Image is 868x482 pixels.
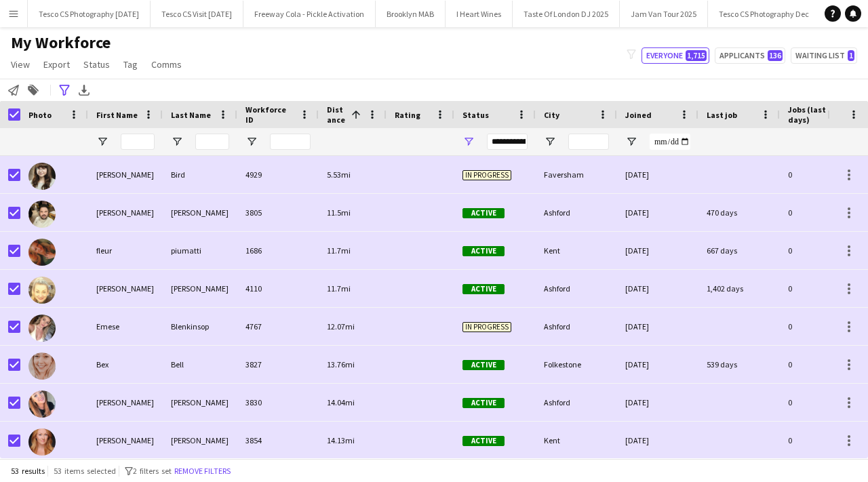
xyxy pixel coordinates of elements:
[791,47,857,64] button: Waiting list1
[163,346,237,383] div: Bell
[245,136,258,148] button: Open Filter Menu
[88,384,163,421] div: [PERSON_NAME]
[462,170,511,180] span: In progress
[171,110,211,120] span: Last Name
[462,436,505,446] span: Active
[536,156,617,193] div: Faversham
[163,156,237,193] div: Bird
[151,1,243,27] button: Tesco CS Visit [DATE]
[462,398,505,408] span: Active
[237,308,319,345] div: 4767
[172,464,233,479] button: Remove filters
[83,58,110,71] span: Status
[163,270,237,307] div: [PERSON_NAME]
[462,208,505,218] span: Active
[617,270,698,307] div: [DATE]
[536,308,617,345] div: Ashford
[780,232,868,269] div: 0
[96,110,138,120] span: First Name
[686,50,707,61] span: 1,715
[708,1,821,27] button: Tesco CS Photography Dec
[78,56,115,73] a: Status
[462,360,505,370] span: Active
[43,58,70,71] span: Export
[462,322,511,332] span: In progress
[237,156,319,193] div: 4929
[536,194,617,231] div: Ashford
[25,82,41,98] app-action-btn: Add to tag
[28,163,56,190] img: Yasmin Bird
[121,134,155,150] input: First Name Filter Input
[5,56,35,73] a: View
[462,284,505,294] span: Active
[237,422,319,459] div: 3854
[768,50,783,61] span: 136
[544,110,559,120] span: City
[780,384,868,421] div: 0
[327,283,351,294] span: 11.7mi
[698,232,780,269] div: 667 days
[780,194,868,231] div: 0
[270,134,311,150] input: Workforce ID Filter Input
[544,136,556,148] button: Open Filter Menu
[327,435,355,445] span: 14.13mi
[780,422,868,459] div: 0
[28,110,52,120] span: Photo
[96,136,108,148] button: Open Filter Menu
[151,58,182,71] span: Comms
[698,346,780,383] div: 539 days
[620,1,708,27] button: Jam Van Tour 2025
[245,104,294,125] span: Workforce ID
[327,359,355,369] span: 13.76mi
[788,104,844,125] span: Jobs (last 90 days)
[163,384,237,421] div: [PERSON_NAME]
[54,466,116,476] span: 53 items selected
[28,277,56,304] img: Gill Hayes
[133,466,172,476] span: 2 filters set
[56,82,73,98] app-action-btn: Advanced filters
[462,136,475,148] button: Open Filter Menu
[327,245,351,256] span: 11.7mi
[617,232,698,269] div: [DATE]
[617,384,698,421] div: [DATE]
[327,321,355,332] span: 12.07mi
[462,110,489,120] span: Status
[88,232,163,269] div: fleur
[446,1,513,27] button: I Heart Wines
[617,156,698,193] div: [DATE]
[568,134,609,150] input: City Filter Input
[536,384,617,421] div: Ashford
[536,346,617,383] div: Folkestone
[376,1,446,27] button: Brooklyn MAB
[237,232,319,269] div: 1686
[28,201,56,228] img: Liam Dawson
[650,134,690,150] input: Joined Filter Input
[780,308,868,345] div: 0
[88,422,163,459] div: [PERSON_NAME]
[698,270,780,307] div: 1,402 days
[76,82,92,98] app-action-btn: Export XLSX
[327,104,346,125] span: Distance
[195,134,229,150] input: Last Name Filter Input
[243,1,376,27] button: Freeway Cola - Pickle Activation
[625,110,652,120] span: Joined
[327,169,351,180] span: 5.53mi
[237,384,319,421] div: 3830
[617,346,698,383] div: [DATE]
[327,207,351,218] span: 11.5mi
[28,315,56,342] img: Emese Blenkinsop
[38,56,75,73] a: Export
[536,270,617,307] div: Ashford
[715,47,785,64] button: Applicants136
[617,308,698,345] div: [DATE]
[237,346,319,383] div: 3827
[123,58,138,71] span: Tag
[536,232,617,269] div: Kent
[118,56,143,73] a: Tag
[642,47,709,64] button: Everyone1,715
[11,58,30,71] span: View
[513,1,620,27] button: Taste Of London DJ 2025
[780,156,868,193] div: 0
[88,346,163,383] div: Bex
[780,346,868,383] div: 0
